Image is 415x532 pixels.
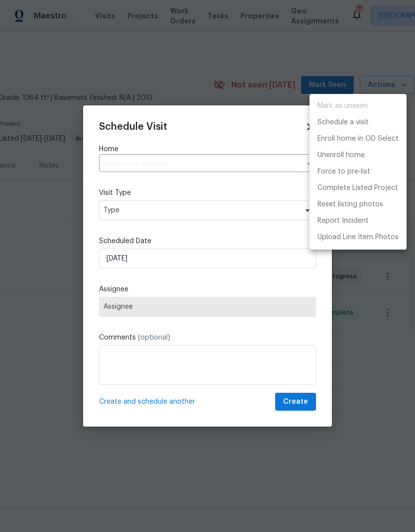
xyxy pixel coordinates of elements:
p: Complete Listed Project [317,183,398,193]
p: Unenroll home [317,150,365,161]
p: Force to pre-list [317,167,370,177]
p: Enroll home in OD Select [317,134,399,144]
p: Schedule a visit [317,117,369,128]
p: Upload Line Item Photos [317,232,399,243]
p: Report Incident [317,216,369,226]
p: Reset listing photos [317,199,383,210]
